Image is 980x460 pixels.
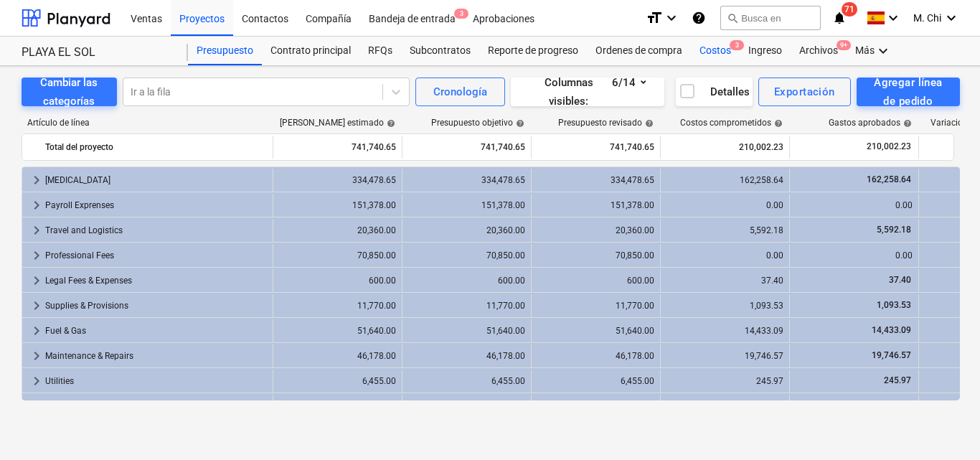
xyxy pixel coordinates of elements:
[666,301,783,311] div: 1,093.53
[666,200,783,210] div: 0.00
[279,200,396,210] div: 151,378.00
[45,344,267,367] div: Maintenance & Repairs
[791,37,847,65] div: Archivos
[537,225,654,235] div: 20,360.00
[28,247,45,264] span: keyboard_arrow_right
[666,225,783,235] div: 5,592.18
[431,118,524,128] div: Presupuesto objetivo
[28,372,45,390] span: keyboard_arrow_right
[22,118,273,128] div: Artículo de línea
[537,301,654,311] div: 11,770.00
[875,225,913,235] span: 5,592.18
[882,375,913,385] span: 245.97
[384,119,395,128] span: help
[885,9,902,27] i: keyboard_arrow_down
[832,9,847,27] i: notifications
[943,9,960,27] i: keyboard_arrow_down
[537,250,654,260] div: 70,850.00
[740,37,791,65] a: Ingreso
[401,37,479,65] a: Subcontratos
[537,175,654,185] div: 334,478.65
[28,172,45,189] span: keyboard_arrow_right
[679,83,750,101] div: Detalles
[666,276,783,286] div: 37.40
[279,351,396,361] div: 46,178.00
[28,272,45,289] span: keyboard_arrow_right
[680,118,783,128] div: Costos comprometidos
[279,250,396,260] div: 70,850.00
[454,9,468,19] span: 3
[279,136,396,159] div: 741,740.65
[188,37,262,65] a: Presupuesto
[666,250,783,260] div: 0.00
[45,194,267,217] div: Payroll Exprenses
[537,326,654,336] div: 51,640.00
[908,391,980,460] iframe: Chat Widget
[45,244,267,267] div: Professional Fees
[408,136,525,159] div: 741,740.65
[791,37,847,65] a: Archivos9+
[408,351,525,361] div: 46,178.00
[39,73,100,111] div: Cambiar las categorías
[771,119,783,128] span: help
[408,175,525,185] div: 334,478.65
[900,119,912,128] span: help
[22,45,171,60] div: PLAYA EL SOL
[537,136,654,159] div: 741,740.65
[28,297,45,314] span: keyboard_arrow_right
[45,395,267,418] div: Insurance
[837,40,851,50] span: 9+
[359,37,401,65] div: RFQs
[847,37,900,65] div: Más
[279,175,396,185] div: 334,478.65
[528,73,647,111] div: Columnas visibles : 6/14
[829,118,912,128] div: Gastos aprobados
[279,225,396,235] div: 20,360.00
[666,376,783,386] div: 245.97
[279,376,396,386] div: 6,455.00
[280,118,395,128] div: [PERSON_NAME] estimado
[479,37,587,65] div: Reporte de progreso
[676,78,753,106] button: Detalles
[511,78,664,106] button: Columnas visibles:6/14
[774,83,835,101] div: Exportación
[646,9,663,27] i: format_size
[913,12,941,24] span: M. Chi
[692,9,706,27] i: Base de conocimientos
[28,197,45,214] span: keyboard_arrow_right
[408,376,525,386] div: 6,455.00
[857,78,960,106] button: Agregar línea de pedido
[45,269,267,292] div: Legal Fees & Expenses
[408,250,525,260] div: 70,850.00
[408,276,525,286] div: 600.00
[279,276,396,286] div: 600.00
[415,78,505,106] button: Cronología
[408,301,525,311] div: 11,770.00
[279,301,396,311] div: 11,770.00
[22,78,117,106] button: Cambiar las categorías
[408,225,525,235] div: 20,360.00
[666,136,783,159] div: 210,002.23
[45,294,267,317] div: Supplies & Provisions
[45,319,267,342] div: Fuel & Gas
[433,83,487,101] div: Cronología
[587,37,691,65] a: Ordenes de compra
[558,118,654,128] div: Presupuesto revisado
[663,9,680,27] i: keyboard_arrow_down
[842,2,857,17] span: 71
[28,398,45,415] span: keyboard_arrow_right
[45,169,267,192] div: [MEDICAL_DATA]
[872,73,944,111] div: Agregar línea de pedido
[45,219,267,242] div: Travel and Logistics
[262,37,359,65] a: Contrato principal
[666,326,783,336] div: 14,433.09
[691,37,740,65] div: Costos
[537,200,654,210] div: 151,378.00
[513,119,524,128] span: help
[408,326,525,336] div: 51,640.00
[28,322,45,339] span: keyboard_arrow_right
